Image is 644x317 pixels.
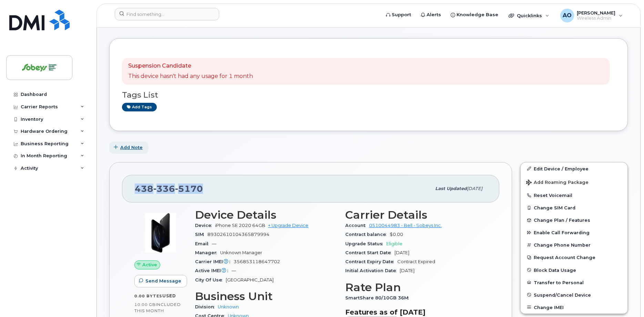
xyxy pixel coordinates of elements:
[195,209,337,221] h3: Device Details
[521,276,627,289] button: Transfer to Personal
[175,184,203,194] span: 5170
[577,16,615,21] span: Wireless Admin
[467,186,482,191] span: [DATE]
[435,186,467,191] span: Last updated
[134,294,162,298] span: 0.00 Bytes
[521,175,627,189] button: Add Roaming Package
[345,241,386,246] span: Upgrade Status
[195,250,220,255] span: Manager
[526,180,589,186] span: Add Roaming Package
[517,13,542,18] span: Quicklinks
[115,8,219,20] input: Find something...
[504,9,554,22] div: Quicklinks
[395,250,409,255] span: [DATE]
[207,232,269,237] span: 89302610104365879994
[521,289,627,301] button: Suspend/Cancel Device
[134,302,181,313] span: included this month
[195,290,337,303] h3: Business Unit
[195,232,207,237] span: SIM
[416,8,446,22] a: Alerts
[345,259,397,264] span: Contract Expiry Date
[521,264,627,276] button: Block Data Usage
[140,212,181,254] img: image20231002-3703462-2fle3a.jpeg
[521,214,627,226] button: Change Plan / Features
[218,304,239,309] a: Unknown
[195,304,218,309] span: Division
[390,232,403,237] span: $0.00
[145,278,181,284] span: Send Message
[345,308,487,316] h3: Features as of [DATE]
[555,9,627,22] div: Antonio Orgera
[134,302,156,307] span: 10.00 GB
[457,11,498,18] span: Knowledge Base
[195,241,212,246] span: Email
[135,184,203,194] span: 438
[392,11,411,18] span: Support
[162,293,176,298] span: used
[381,8,416,22] a: Support
[128,72,253,80] p: This device hasn't had any usage for 1 month
[122,91,615,99] h3: Tags List
[220,250,262,255] span: Unknown Manager
[122,103,157,111] a: Add tags
[226,277,274,283] span: [GEOGRAPHIC_DATA]
[215,223,265,228] span: iPhone SE 2020 64GB
[345,295,412,300] span: SmartShare 80/10GB 36M
[521,189,627,201] button: Reset Voicemail
[195,223,215,228] span: Device
[345,281,487,294] h3: Rate Plan
[234,259,280,264] span: 356853118647702
[534,292,591,297] span: Suspend/Cancel Device
[142,261,157,268] span: Active
[369,223,442,228] a: 0510044983 - Bell - Sobeys Inc.
[268,223,308,228] a: + Upgrade Device
[212,241,216,246] span: —
[521,201,627,214] button: Change SIM Card
[195,268,232,273] span: Active IMEI
[109,141,149,154] button: Add Note
[128,62,253,70] p: Suspension Candidate
[521,301,627,314] button: Change IMEI
[400,268,415,273] span: [DATE]
[397,259,435,264] span: Contract Expired
[521,239,627,251] button: Change Phone Number
[345,223,369,228] span: Account
[345,268,400,273] span: Initial Activation Date
[153,184,175,194] span: 336
[563,11,572,20] span: AO
[195,277,226,283] span: City Of Use
[521,226,627,239] button: Enable Call Forwarding
[134,275,187,287] button: Send Message
[534,230,590,235] span: Enable Call Forwarding
[386,241,402,246] span: Eligible
[195,259,234,264] span: Carrier IMEI
[120,144,143,151] span: Add Note
[521,162,627,175] a: Edit Device / Employee
[427,11,441,18] span: Alerts
[521,251,627,264] button: Request Account Change
[577,10,615,16] span: [PERSON_NAME]
[446,8,503,22] a: Knowledge Base
[534,218,590,223] span: Change Plan / Features
[232,268,236,273] span: —
[345,232,390,237] span: Contract balance
[345,209,487,221] h3: Carrier Details
[345,250,395,255] span: Contract Start Date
